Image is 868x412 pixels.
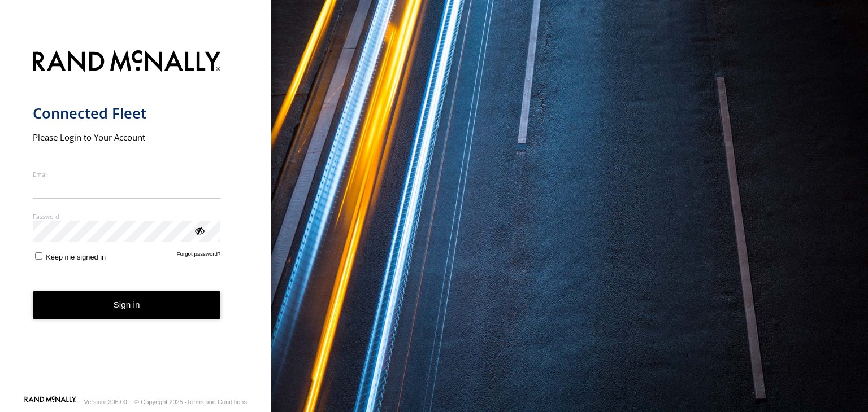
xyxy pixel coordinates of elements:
[46,253,106,261] span: Keep me signed in
[24,396,76,407] a: Visit our Website
[33,291,221,319] button: Sign in
[193,225,205,236] div: ViewPassword
[33,212,221,221] label: Password
[33,170,221,178] label: Email
[33,104,221,122] h1: Connected Fleet
[33,43,239,395] form: main
[35,252,42,260] input: Keep me signed in
[134,398,247,405] div: © Copyright 2025 -
[84,398,127,405] div: Version: 306.00
[33,48,221,77] img: Rand McNally
[33,132,221,143] h2: Please Login to Your Account
[177,251,221,261] a: Forgot password?
[187,398,247,405] a: Terms and Conditions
